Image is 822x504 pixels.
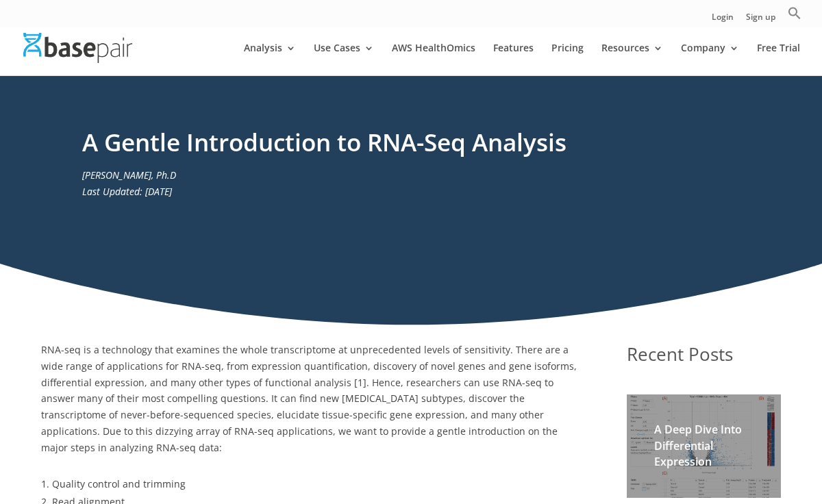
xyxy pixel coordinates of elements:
[41,475,586,493] li: Quality control and trimming
[82,168,176,181] em: [PERSON_NAME], Ph.D
[654,422,754,477] h2: A Deep Dive Into Differential Expression
[681,43,739,75] a: Company
[82,185,172,198] em: Last Updated: [DATE]
[601,43,663,75] a: Resources
[757,43,800,75] a: Free Trial
[41,342,586,466] p: RNA-seq is a technology that examines the whole transcriptome at unprecedented levels of sensitiv...
[314,43,374,75] a: Use Cases
[493,43,534,75] a: Features
[551,43,584,75] a: Pricing
[788,6,801,27] a: Search Icon Link
[788,6,801,20] svg: Search
[23,33,132,62] img: Basepair
[627,342,781,375] h1: Recent Posts
[746,13,775,27] a: Sign up
[82,125,740,167] h1: A Gentle Introduction to RNA-Seq Analysis
[392,43,475,75] a: AWS HealthOmics
[244,43,296,75] a: Analysis
[712,13,734,27] a: Login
